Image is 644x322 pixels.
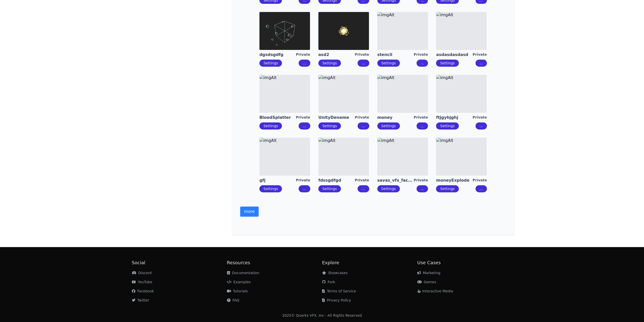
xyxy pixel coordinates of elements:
[377,12,428,50] img: imgAlt
[377,115,414,120] a: money
[227,280,251,284] a: Examples
[436,52,472,58] a: asdasdasdasd
[475,122,487,129] button: ...
[318,12,369,50] img: imgAlt
[377,60,400,67] button: Settings
[259,138,310,176] img: imgAlt
[436,122,459,129] button: Settings
[259,122,282,129] button: Settings
[417,185,428,192] button: ...
[358,60,369,67] button: ...
[263,124,278,128] a: Settings
[227,259,322,266] h2: Resources
[322,289,356,293] a: Terms of Service
[472,178,487,183] div: Private
[259,75,310,113] img: imgAlt
[240,206,259,217] button: more
[475,60,487,67] button: ...
[296,115,310,120] div: Private
[227,298,239,302] a: FAQ
[472,52,487,58] div: Private
[436,115,472,120] a: ftjgyhjghj
[299,185,310,192] button: ...
[355,115,369,120] div: Private
[318,75,369,113] img: imgAlt
[299,122,310,129] button: ...
[296,178,310,183] div: Private
[227,289,248,293] a: Tutorials
[381,187,396,191] a: Settings
[475,185,487,192] button: ...
[299,60,310,67] button: ...
[440,61,454,65] a: Settings
[282,313,362,318] div: 2025 © Quarks VFX, Inc - All Rights Reserved
[322,124,337,128] a: Settings
[377,75,428,113] img: imgAlt
[322,259,417,266] h2: Explore
[358,185,369,192] button: ...
[318,52,355,58] a: asd2
[377,185,400,192] button: Settings
[436,60,459,67] button: Settings
[377,138,428,176] img: imgAlt
[322,271,348,275] a: Showcases
[414,52,428,58] div: Private
[259,12,310,50] img: imgAlt
[440,187,454,191] a: Settings
[440,124,454,128] a: Settings
[417,259,512,266] h2: Use Cases
[355,52,369,58] div: Private
[322,61,337,65] a: Settings
[355,178,369,183] div: Private
[381,124,396,128] a: Settings
[414,178,428,183] div: Private
[377,178,414,183] a: savas_vfx_factory
[417,60,428,67] button: ...
[377,52,414,58] a: stencil
[318,178,355,183] a: fdssgdfgd
[227,271,259,275] a: Documentation
[381,61,396,65] a: Settings
[436,185,459,192] button: Settings
[318,60,341,67] button: Settings
[417,280,436,284] a: Games
[417,289,453,293] a: Interactive Media
[259,60,282,67] button: Settings
[436,138,487,176] img: imgAlt
[436,12,487,50] img: imgAlt
[259,115,296,120] a: BloodSplatter
[377,122,400,129] button: Settings
[259,52,296,58] a: dgsdsgdfg
[132,259,227,266] h2: Social
[322,280,335,284] a: Fork
[259,185,282,192] button: Settings
[263,61,278,65] a: Settings
[322,298,351,302] a: Privacy Policy
[318,122,341,129] button: Settings
[417,122,428,129] button: ...
[318,138,369,176] img: imgAlt
[358,122,369,129] button: ...
[132,289,154,293] a: Facebook
[417,271,441,275] a: Marketing
[296,52,310,58] div: Private
[318,115,355,120] a: UnityDeneme
[318,185,341,192] button: Settings
[263,187,278,191] a: Settings
[322,187,337,191] a: Settings
[259,178,296,183] a: gfj
[472,115,487,120] div: Private
[132,280,152,284] a: YouTube
[414,115,428,120] div: Private
[436,75,487,113] img: imgAlt
[436,178,472,183] a: moneyExplode
[132,298,149,302] a: Twitter
[132,271,152,275] a: Discord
